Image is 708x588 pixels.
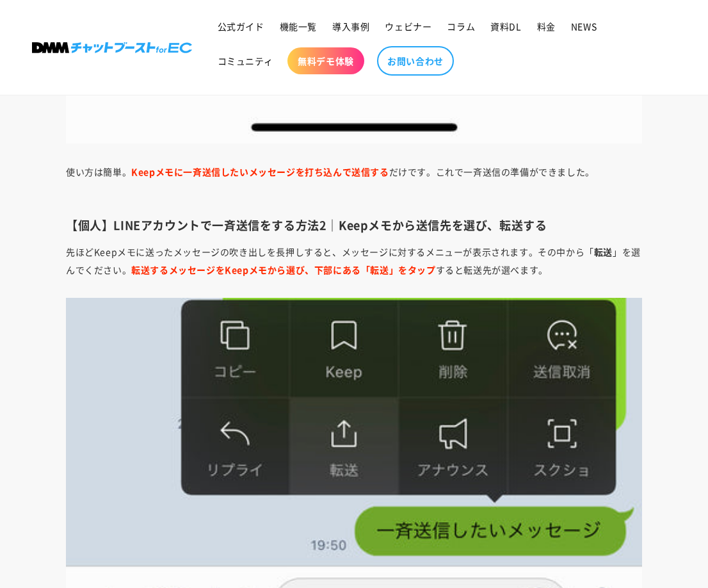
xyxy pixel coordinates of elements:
[66,243,642,279] p: 先ほどKeepメモに送ったメッセージの吹き出しを長押しすると、メッセージに対するメニューが表示されます。その中から「 」を選んでください。 すると転送先が選べます。
[490,20,521,32] span: 資料DL
[210,47,282,74] a: コミュニティ
[66,218,642,233] h3: 【個人】LINEアカウントで一斉送信をする方法2｜Keepメモから送信先を選び、転送する
[483,13,529,40] a: 資料DL
[131,263,435,276] b: 転送するメッセージをKeepメモから選び、下部にある「転送」をタップ
[377,46,454,76] a: お問い合わせ
[571,20,597,32] span: NEWS
[280,20,317,32] span: 機能一覧
[131,165,389,178] b: Keepメモに一斉送信したいメッセージを打ち込んで送信する
[377,13,439,40] a: ウェビナー
[298,55,354,67] span: 無料デモ体験
[563,13,604,40] a: NEWS
[325,13,377,40] a: 導入事例
[218,20,264,32] span: 公式ガイド
[218,55,274,67] span: コミュニティ
[387,55,444,67] span: お問い合わせ
[439,13,483,40] a: コラム
[529,13,563,40] a: 料金
[537,20,556,32] span: 料金
[385,20,431,32] span: ウェビナー
[272,13,325,40] a: 機能一覧
[332,20,369,32] span: 導入事例
[66,163,642,199] p: 使い方は簡単。 だけです。これで一斉送信の準備ができました。
[447,20,475,32] span: コラム
[210,13,272,40] a: 公式ガイド
[594,245,613,258] b: 転送
[32,42,192,53] img: 株式会社DMM Boost
[287,47,364,74] a: 無料デモ体験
